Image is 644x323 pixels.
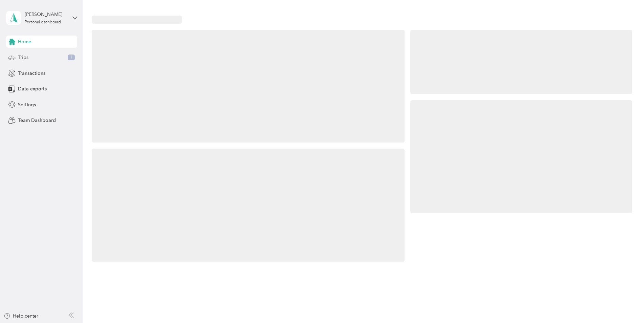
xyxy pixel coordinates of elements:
[68,55,75,61] span: 1
[25,11,67,18] div: [PERSON_NAME]
[606,285,644,323] iframe: Everlance-gr Chat Button Frame
[18,85,47,92] span: Data exports
[18,117,56,124] span: Team Dashboard
[25,20,61,24] div: Personal dashboard
[18,101,36,108] span: Settings
[4,313,38,320] button: Help center
[18,70,45,77] span: Transactions
[18,54,28,61] span: Trips
[18,38,31,45] span: Home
